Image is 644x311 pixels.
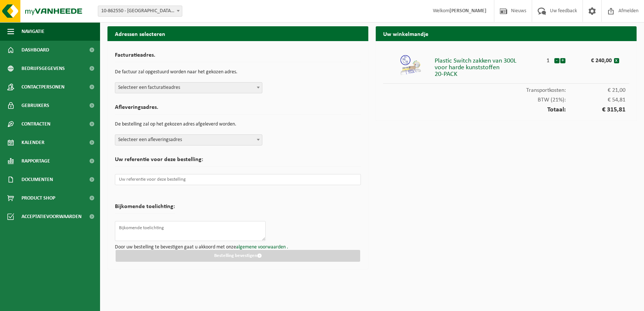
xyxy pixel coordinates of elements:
[554,58,560,63] button: -
[115,83,262,93] span: Selecteer een facturatieadres
[115,66,361,78] p: De factuur zal opgestuurd worden naar het gekozen adres.
[98,6,182,17] span: 10-862550 - AML WEST - ARDOOIE
[449,8,487,14] strong: [PERSON_NAME]
[21,115,50,133] span: Contracten
[614,58,619,63] button: x
[578,54,614,64] div: € 240,00
[21,207,82,226] span: Acceptatievoorwaarden
[399,54,422,76] img: 01-999950
[115,104,361,114] h2: Afleveringsadres.
[566,87,625,93] span: € 21,00
[115,82,262,93] span: Selecteer een facturatieadres
[236,244,288,250] a: algemene voorwaarden .
[376,26,637,41] h2: Uw winkelmandje
[21,59,65,78] span: Bedrijfsgegevens
[107,26,368,41] h2: Adressen selecteren
[21,133,44,152] span: Kalender
[566,107,625,113] span: € 315,81
[21,152,50,170] span: Rapportage
[21,189,55,207] span: Product Shop
[21,170,53,189] span: Documenten
[115,118,361,131] p: De bestelling zal op het gekozen adres afgeleverd worden.
[560,58,565,63] button: +
[115,135,262,145] span: Selecteer een afleveringsadres
[21,41,49,59] span: Dashboard
[542,54,554,64] div: 1
[115,157,361,167] h2: Uw referentie voor deze bestelling:
[98,6,182,16] span: 10-862550 - AML WEST - ARDOOIE
[566,97,625,103] span: € 54,81
[21,22,44,41] span: Navigatie
[383,103,629,113] div: Totaal:
[435,54,542,78] div: Plastic Switch zakken van 300L voor harde kunststoffen 20-PACK
[115,174,361,185] input: Uw referentie voor deze bestelling
[115,52,361,62] h2: Facturatieadres.
[115,204,175,214] h2: Bijkomende toelichting:
[115,245,361,250] p: Door uw bestelling te bevestigen gaat u akkoord met onze
[21,78,64,96] span: Contactpersonen
[115,134,262,146] span: Selecteer een afleveringsadres
[383,93,629,103] div: BTW (21%):
[21,96,49,115] span: Gebruikers
[116,250,360,262] button: Bestelling bevestigen
[383,84,629,93] div: Transportkosten:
